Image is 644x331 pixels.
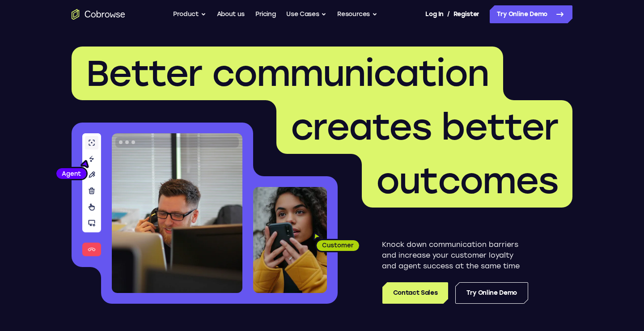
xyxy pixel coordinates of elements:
[112,133,242,293] img: A customer support agent talking on the phone
[217,5,245,23] a: About us
[447,9,450,20] span: /
[86,52,489,95] span: Better communication
[376,159,558,202] span: outcomes
[455,282,528,304] a: Try Online Demo
[286,5,326,23] button: Use Cases
[291,106,558,149] span: creates better
[253,187,327,293] img: A customer holding their phone
[382,282,448,304] a: Contact Sales
[72,9,125,20] a: Go to the home page
[173,5,206,23] button: Product
[453,5,479,23] a: Register
[337,5,377,23] button: Resources
[255,5,276,23] a: Pricing
[490,5,572,23] a: Try Online Demo
[382,239,528,272] p: Knock down communication barriers and increase your customer loyalty and agent success at the sam...
[425,5,443,23] a: Log In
